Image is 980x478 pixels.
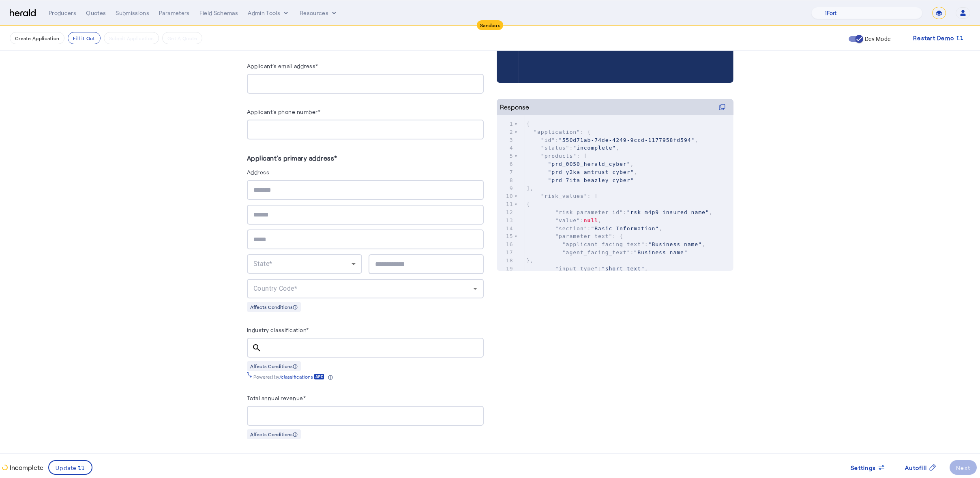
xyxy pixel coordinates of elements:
div: Response [500,102,529,112]
label: Applicant's email address* [247,62,318,69]
div: 10 [497,192,515,200]
span: "Business name" [634,249,687,255]
span: "Basic Information" [591,225,659,231]
button: Fill it Out [68,32,100,44]
div: 17 [497,249,515,257]
button: internal dropdown menu [248,9,290,17]
button: Create Application [10,32,64,44]
span: }, [527,257,534,264]
label: Total annual revenue* [247,394,306,401]
span: "agent_facing_text" [562,249,630,255]
a: /classifications [279,373,324,380]
span: "section" [555,225,587,231]
img: Herald Logo [10,9,36,17]
span: "application" [534,129,580,135]
div: 14 [497,225,515,233]
span: "prd_0050_herald_cyber" [548,161,630,167]
div: 9 [497,184,515,193]
div: Producers [49,9,76,17]
div: Field Schemas [199,9,238,17]
span: "550d71ab-74de-4249-9ccd-1177958fd594" [559,137,695,143]
span: : [ [527,193,598,199]
div: 16 [497,240,515,249]
span: { [527,121,530,127]
span: "incomplete" [573,145,616,151]
span: : { [527,233,623,239]
div: 5 [497,152,515,160]
label: Dev Mode [863,35,890,43]
span: State* [253,260,272,268]
button: Settings [844,460,892,475]
span: Update [56,463,77,472]
span: Country Code* [253,285,298,292]
div: Submissions [116,9,149,17]
span: : , [527,241,706,247]
span: ], [527,185,534,191]
span: : , [527,209,713,215]
span: : , [527,225,663,231]
label: Applicant's phone number* [247,108,321,115]
p: Incomplete [8,463,43,472]
herald-code-block: Response [497,99,733,255]
span: Restart Demo [913,33,954,43]
span: "value" [555,217,580,223]
span: null [584,217,598,223]
div: Powered by [253,373,333,380]
span: : , [527,145,620,151]
button: Restart Demo [907,31,970,45]
span: : , [527,217,602,223]
span: "prd_7ita_beazley_cyber" [548,177,634,183]
button: Update [48,460,92,475]
div: 7 [497,168,515,176]
span: "input_type" [555,266,598,272]
span: "applicant_facing_text" [562,241,645,247]
div: Affects Conditions [247,302,301,312]
div: Affects Conditions [247,429,301,439]
span: "parameter_text" [555,233,612,239]
label: Applicant's primary address* [247,154,337,162]
span: : , [527,266,648,272]
div: 8 [497,176,515,184]
span: "risk_values" [541,193,588,199]
button: Get A Quote [162,32,202,44]
button: Submit Application [104,32,159,44]
span: , [527,169,638,175]
span: : [527,249,688,255]
span: "Business name" [648,241,702,247]
mat-icon: search [247,343,266,353]
label: Address [247,169,270,176]
span: Settings [851,463,876,472]
div: 1 [497,120,515,128]
div: Parameters [159,9,190,17]
div: 12 [497,208,515,216]
span: "risk_parameter_id" [555,209,623,215]
div: 6 [497,160,515,168]
div: 18 [497,257,515,265]
div: 4 [497,144,515,152]
div: 15 [497,232,515,240]
div: Affects Conditions [247,361,301,371]
div: 13 [497,216,515,225]
span: "rsk_m4p9_insured_name" [627,209,709,215]
span: "short_text" [602,266,645,272]
div: 11 [497,200,515,208]
span: : { [527,129,591,135]
span: : [ [527,153,588,159]
div: Quotes [86,9,106,17]
span: "prd_y2ka_amtrust_cyber" [548,169,634,175]
span: , [527,161,634,167]
label: Industry classification* [247,326,309,333]
span: { [527,201,530,207]
span: : , [527,137,699,143]
button: Resources dropdown menu [300,9,338,17]
button: Autofill [899,460,943,475]
span: "id" [541,137,555,143]
div: 2 [497,128,515,136]
div: 3 [497,136,515,144]
span: "status" [541,145,570,151]
span: "products" [541,153,577,159]
span: Autofill [905,463,927,472]
div: 19 [497,265,515,273]
div: Sandbox [477,20,503,30]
